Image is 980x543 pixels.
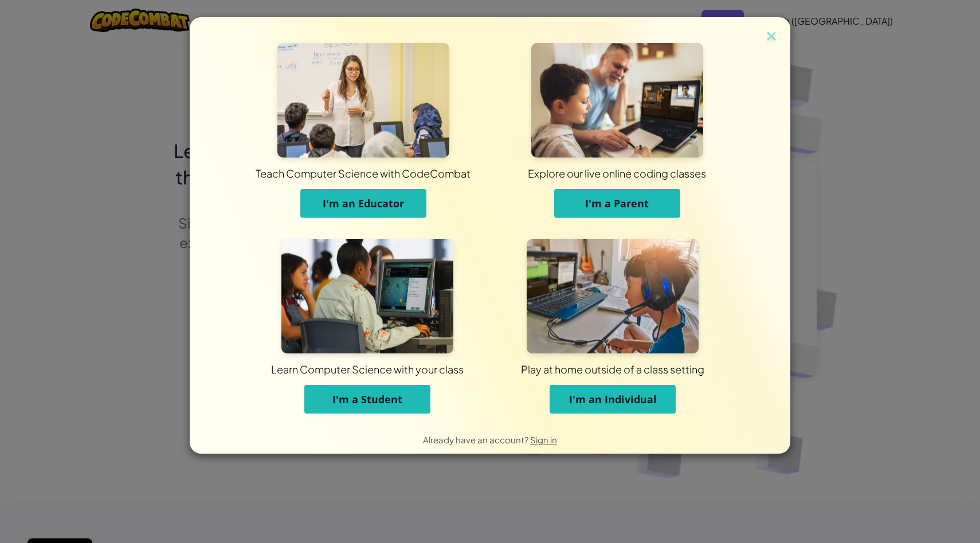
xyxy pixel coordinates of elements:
span: I'm a Parent [585,196,649,210]
img: For Individuals [527,239,699,353]
div: Play at home outside of a class setting [331,362,895,376]
img: For Educators [277,43,449,158]
span: Already have an account? [423,434,530,445]
button: I'm an Educator [300,189,426,218]
img: For Students [281,239,453,353]
button: I'm a Parent [554,189,680,218]
div: Explore our live online coding classes [322,166,912,180]
a: Sign in [530,434,557,445]
img: close icon [764,29,779,46]
img: For Parents [531,43,703,158]
button: I'm an Individual [550,385,676,414]
span: I'm a Student [332,392,402,406]
span: I'm an Educator [323,196,404,210]
button: I'm a Student [304,385,430,414]
span: I'm an Individual [569,392,657,406]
